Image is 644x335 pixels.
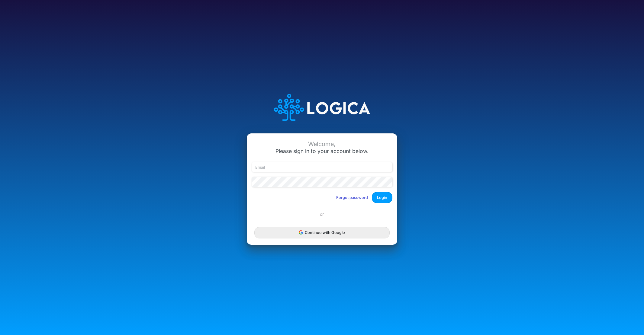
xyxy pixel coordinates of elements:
[252,162,392,172] input: Email
[254,227,390,238] button: Continue with Google
[252,141,392,148] div: Welcome,
[372,192,392,203] button: Login
[332,193,372,203] button: Forgot password
[275,148,369,154] span: Please sign in to your account below.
